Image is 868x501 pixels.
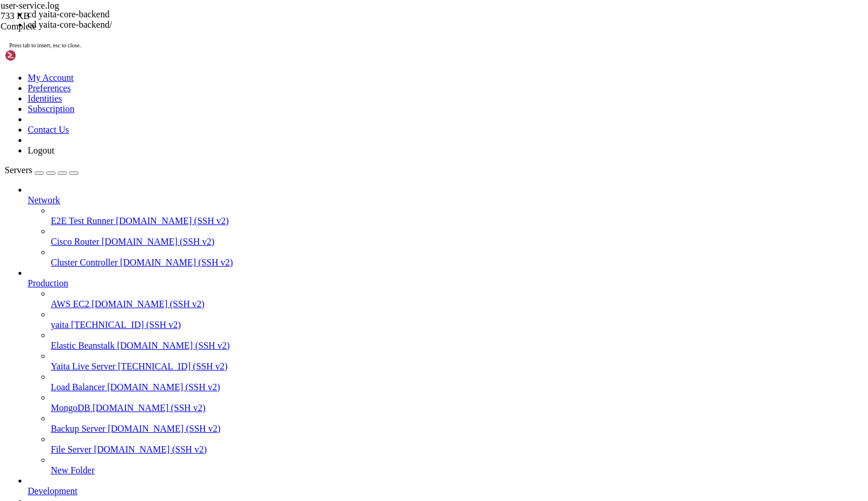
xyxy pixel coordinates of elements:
span: user-service.log [1,1,116,21]
div: Complete [1,21,116,32]
span: user-service.log [1,1,59,10]
div: (51, 2) [253,24,257,34]
span: yaita-frontend [97,14,162,24]
x-row: [ec2-user@ip-172-31-17-33 ~]$ ls [5,5,717,14]
span: yaita-core-backend [5,14,88,24]
div: 733 KB [1,11,116,21]
x-row: [ec2-user@ip-172-31-17-33 ~]$ cd yaita-core-backend [5,24,717,34]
